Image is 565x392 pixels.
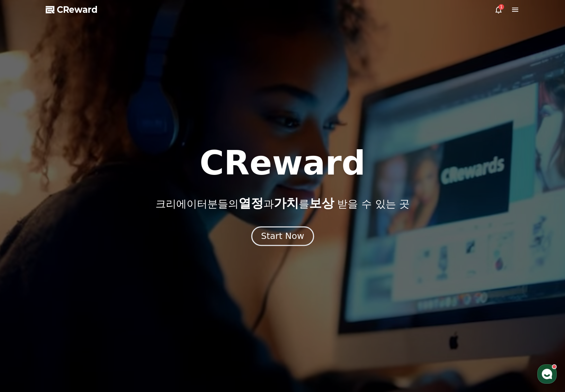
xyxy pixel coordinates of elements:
[46,220,89,237] a: 대화
[46,4,98,15] a: CReward
[22,230,26,235] span: 홈
[309,196,334,210] span: 보상
[494,6,503,14] a: 1
[155,196,410,210] p: 크리에이터분들의 과 를 받을 수 있는 곳
[251,226,314,246] button: Start Now
[57,4,98,15] span: CReward
[261,230,304,242] div: Start Now
[107,230,115,235] span: 설정
[499,4,504,10] div: 1
[253,234,313,240] a: Start Now
[239,196,263,210] span: 열정
[63,230,72,236] span: 대화
[2,220,46,237] a: 홈
[89,220,133,237] a: 설정
[274,196,299,210] span: 가치
[199,146,365,180] h1: CReward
